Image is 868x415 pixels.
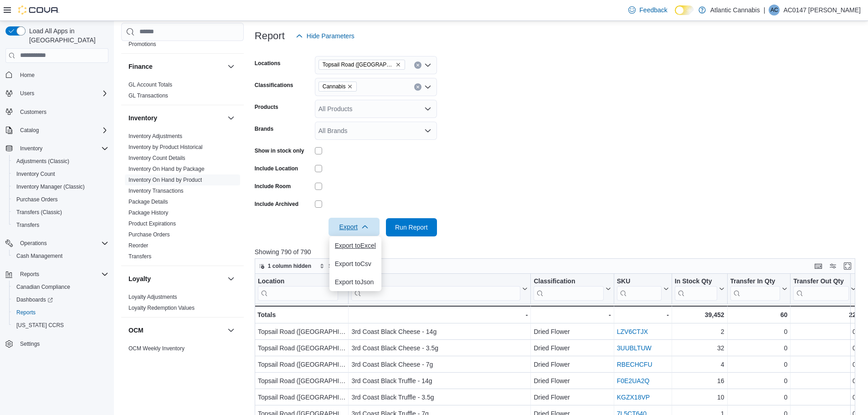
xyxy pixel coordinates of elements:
[675,359,724,370] div: 4
[9,180,112,193] button: Inventory Manager (Classic)
[128,113,224,123] button: Inventory
[5,65,108,374] nav: Complex example
[351,359,528,370] div: 3rd Coast Black Cheese - 7g
[9,281,112,293] button: Canadian Compliance
[258,375,345,386] div: Topsail Road ([GEOGRAPHIC_DATA][PERSON_NAME])
[13,220,43,231] a: Transfers
[255,125,273,133] label: Brands
[793,343,856,354] div: 0
[226,61,236,72] button: Finance
[255,261,315,272] button: 1 column hidden
[16,158,69,165] span: Adjustments (Classic)
[2,124,112,137] button: Catalog
[16,338,43,349] a: Settings
[128,41,156,47] a: Promotions
[414,83,421,91] button: Clear input
[13,207,66,218] a: Transfers (Classic)
[13,181,88,192] a: Inventory Manager (Classic)
[617,361,652,368] a: RBECHCFU
[534,277,611,300] button: Classification
[16,88,108,99] span: Users
[16,221,39,229] span: Transfers
[128,41,156,48] span: Promotions
[13,307,39,318] a: Reports
[769,5,780,15] div: AC0147 Cantwell Holly
[16,88,38,99] button: Users
[258,326,345,337] div: Topsail Road ([GEOGRAPHIC_DATA][PERSON_NAME])
[258,359,345,370] div: Topsail Road ([GEOGRAPHIC_DATA][PERSON_NAME])
[9,219,112,231] button: Transfers
[329,218,380,236] button: Export
[675,343,724,354] div: 32
[710,5,760,15] p: Atlantic Cannabis
[13,320,108,331] span: Washington CCRS
[351,309,528,320] div: -
[16,107,50,118] a: Customers
[128,326,144,335] h3: OCM
[318,60,405,70] span: Topsail Road (St. John's)
[534,277,603,286] div: Classification
[20,340,40,348] span: Settings
[351,277,520,286] div: Product
[793,277,848,300] div: Transfer Out Qty
[335,242,376,249] span: Export to Excel
[770,5,778,15] span: AC
[730,343,787,354] div: 0
[617,277,662,286] div: SKU
[617,394,650,401] a: KGZX18VP
[329,255,381,273] button: Export toCsv
[16,106,108,118] span: Customers
[730,359,787,370] div: 0
[730,277,787,300] button: Transfer In Qty
[255,60,281,67] label: Locations
[128,220,176,227] span: Product Expirations
[675,309,724,320] div: 39,452
[534,343,611,354] div: Dried Flower
[9,155,112,168] button: Adjustments (Classic)
[424,105,431,113] button: Open list of options
[13,169,59,179] a: Inventory Count
[730,277,780,286] div: Transfer In Qty
[128,92,168,99] span: GL Transactions
[258,277,338,286] div: Location
[20,90,34,97] span: Users
[13,282,108,292] span: Canadian Compliance
[9,250,112,262] button: Cash Management
[257,309,345,320] div: Totals
[16,209,62,216] span: Transfers (Classic)
[128,133,182,140] span: Inventory Adjustments
[730,326,787,337] div: 0
[424,127,431,134] button: Open list of options
[128,326,224,335] button: OCM
[2,68,112,82] button: Home
[307,31,354,41] span: Hide Parameters
[128,242,148,249] a: Reorder
[128,345,185,352] a: OCM Weekly Inventory
[121,131,244,266] div: Inventory
[675,277,717,286] div: In Stock Qty
[351,326,528,337] div: 3rd Coast Black Cheese - 14g
[121,79,244,105] div: Finance
[16,322,64,329] span: [US_STATE] CCRS
[730,392,787,403] div: 0
[128,176,202,184] span: Inventory On Hand by Product
[16,69,108,81] span: Home
[128,294,177,300] a: Loyalty Adjustments
[16,196,58,203] span: Purchase Orders
[13,156,108,167] span: Adjustments (Classic)
[13,207,108,218] span: Transfers (Classic)
[16,143,46,154] button: Inventory
[9,293,112,306] a: Dashboards
[226,113,236,123] button: Inventory
[128,210,168,216] a: Package History
[842,261,853,272] button: Enter fullscreen
[255,147,304,154] label: Show in stock only
[783,5,861,15] p: AC0147 [PERSON_NAME]
[128,231,170,238] span: Purchase Orders
[128,188,184,194] a: Inventory Transactions
[255,31,285,41] h3: Report
[128,113,157,123] h3: Inventory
